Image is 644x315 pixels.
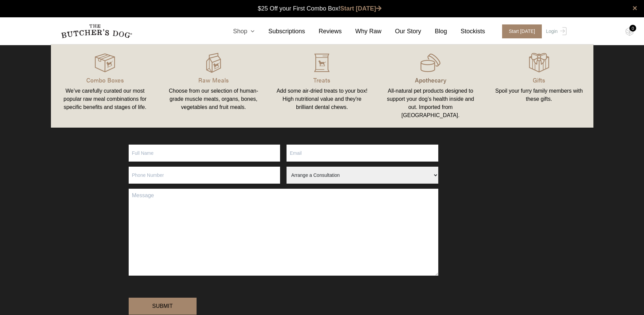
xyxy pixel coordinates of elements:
[485,51,593,121] a: Gifts Spoil your furry family members with these gifts.
[167,75,260,85] p: Raw Meals
[59,87,151,111] div: We’ve carefully curated our most popular raw meal combinations for specific benefits and stages o...
[544,24,566,38] a: Login
[287,145,438,162] input: Email
[493,75,585,85] p: Gifts
[502,24,542,38] span: Start [DATE]
[384,75,477,85] p: Apothecary
[59,75,151,85] p: Combo Boxes
[629,25,636,32] div: 0
[447,27,485,36] a: Stockists
[167,87,260,111] div: Choose from our selection of human-grade muscle meats, organs, bones, vegetables and fruit meals.
[129,145,280,162] input: Full Name
[342,27,382,36] a: Why Raw
[129,119,516,145] p: Our preferred form of messaging is via email. However please provide a phone number if you'd like...
[632,4,637,12] a: close
[305,27,342,36] a: Reviews
[276,87,368,111] div: Add some air-dried treats to your box! High nutritional value and they're brilliant dental chews.
[268,51,376,121] a: Treats Add some air-dried treats to your box! High nutritional value and they're brilliant dental...
[129,167,280,184] input: Phone Number
[376,51,485,121] a: Apothecary All-natural pet products designed to support your dog’s health inside and out. Importe...
[51,51,160,121] a: Combo Boxes We’ve carefully curated our most popular raw meal combinations for specific benefits ...
[384,87,477,119] div: All-natural pet products designed to support your dog’s health inside and out. Imported from [GEO...
[340,5,382,12] a: Start [DATE]
[129,298,197,315] input: Submit
[493,87,585,103] div: Spoil your furry family members with these gifts.
[255,27,305,36] a: Subscriptions
[625,27,634,36] img: TBD_Cart-Empty.png
[421,27,447,36] a: Blog
[159,51,268,121] a: Raw Meals Choose from our selection of human-grade muscle meats, organs, bones, vegetables and fr...
[219,27,255,36] a: Shop
[276,75,368,85] p: Treats
[382,27,421,36] a: Our Story
[495,24,545,38] a: Start [DATE]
